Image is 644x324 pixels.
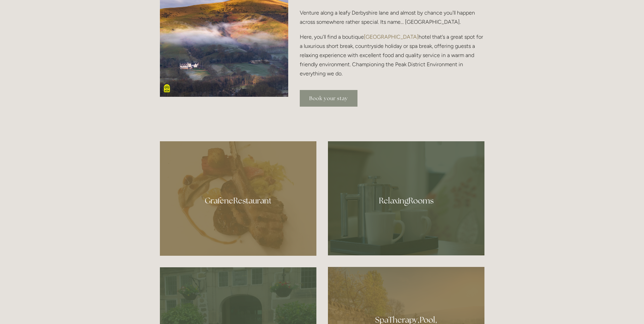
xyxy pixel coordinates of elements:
a: Book your stay [300,90,357,107]
p: Venture along a leafy Derbyshire lane and almost by chance you'll happen across somewhere rather ... [300,8,484,26]
a: [GEOGRAPHIC_DATA] [364,34,419,40]
a: photo of a tea tray and its cups, Losehill House [328,141,484,255]
a: Cutlet and shoulder of Cabrito goat, smoked aubergine, beetroot terrine, savoy cabbage, melting b... [160,141,316,256]
p: Here, you’ll find a boutique hotel that’s a great spot for a luxurious short break, countryside h... [300,32,484,78]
